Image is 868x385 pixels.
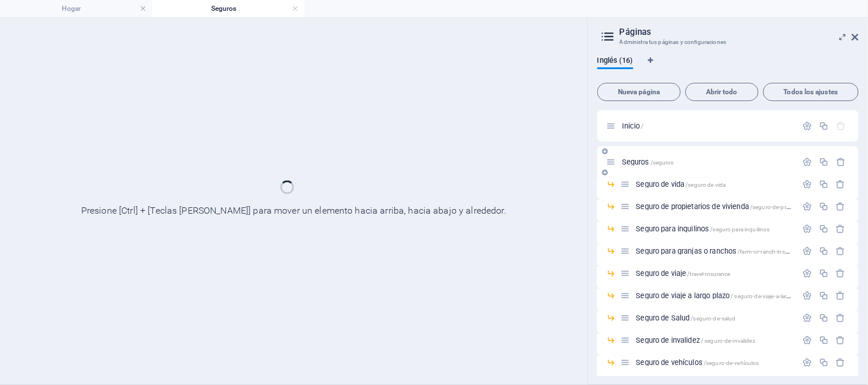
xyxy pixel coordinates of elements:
[819,246,829,256] div: Duplicado
[633,181,797,188] div: Seguro de vida/seguro de vida
[636,314,736,322] span: Haga clic para abrir la página
[803,335,812,345] div: Ajustes
[803,246,812,256] div: Ajustes
[704,360,760,366] font: /seguro-de-vehículos
[837,121,846,131] div: La página de inicio no se puede eliminar
[837,246,846,256] div: Eliminar
[636,291,730,300] font: Seguro de viaje a largo plazo
[819,268,829,278] div: Duplicado
[622,158,649,166] font: Seguros
[633,314,797,322] div: Seguro de Salud/seguro-de-salud
[620,27,652,37] font: Páginas
[701,338,756,344] font: / seguro-de-invalidez
[636,336,756,344] span: Haga clic para abrir la página
[837,313,846,323] div: Eliminar
[633,247,797,255] div: Seguro para granjas o ranchos/farm-or-ranch-insurance
[803,157,812,167] div: Ajustes
[618,88,660,96] font: Nueva página
[622,122,640,130] font: Inicio
[803,358,812,367] div: Ajustes
[619,122,797,130] div: Inicio/
[763,83,859,101] button: Todos los ajustes
[636,224,770,233] span: Haga clic para abrir la página
[636,247,737,255] font: Seguro para granjas o ranchos
[622,122,644,130] span: Haga clic para abrir la página
[597,83,681,101] button: Nueva página
[803,291,812,300] div: Ajustes
[711,226,770,232] font: /seguro para inquilinos
[619,158,797,166] div: Seguros/seguros
[837,157,846,167] div: Eliminar
[819,335,829,345] div: Duplicado
[633,292,797,299] div: Seguro de viaje a largo plazo/ seguro-de-viaje-a-largo-plazo
[803,179,812,189] div: Ajustes
[636,269,731,278] span: Haga clic para abrir la página
[633,270,797,277] div: Seguro de viaje/travel-insurance
[819,313,829,323] div: Duplicado
[837,224,846,234] div: Eliminar
[633,336,797,344] div: Seguro de invalidez/ seguro-de-invalidez
[651,159,674,166] font: /seguros
[211,5,236,13] font: Seguros
[819,224,829,234] div: Duplicado
[837,358,846,367] div: Eliminar
[819,291,829,300] div: Duplicado
[636,358,759,367] span: Haga clic para abrir la página
[819,358,829,367] div: Duplicado
[803,313,812,323] div: Ajustes
[685,83,759,101] button: Abrir todo
[803,121,812,131] div: Ajustes
[803,224,812,234] div: Ajustes
[636,314,690,322] font: Seguro de Salud
[837,202,846,211] div: Eliminar
[633,203,797,210] div: Seguro de propietarios de vivienda/seguro-de-propietarios-de-vivienda
[688,271,731,277] font: /travel-insurance
[636,202,750,211] font: Seguro de propietarios de vivienda
[706,88,738,96] font: Abrir todo
[837,291,846,300] div: Eliminar
[620,39,727,45] font: Administra tus páginas y configuraciones
[633,359,797,366] div: Seguro de vehículos/seguro-de-vehículos
[641,123,644,130] font: /
[691,315,736,322] font: /seguro-de-salud
[819,179,829,189] div: Duplicado
[686,182,726,188] font: /seguro de vida
[837,335,846,345] div: Eliminar
[636,224,710,233] font: Seguro para inquilinos
[784,88,838,96] font: Todos los ajustes
[819,202,829,211] div: Duplicado
[636,180,685,189] font: Seguro de vida
[636,358,703,367] font: Seguro de vehículos
[738,247,803,255] font: /farm-or-ranch-insurance
[803,268,812,278] div: Ajustes
[62,5,81,13] font: Hogar
[597,56,633,65] font: Inglés (16)
[751,202,843,211] font: /seguro-de-propietarios-de-vivienda
[731,291,810,300] font: / seguro-de-viaje-a-largo-plazo
[837,179,846,189] div: Eliminar
[636,269,687,278] font: Seguro de viaje
[803,202,812,211] div: Ajustes
[597,57,859,78] div: Pestañas de idioma
[633,225,797,232] div: Seguro para inquilinos/seguro para inquilinos
[819,121,829,131] div: Duplicado
[636,247,803,255] span: Haga clic para abrir la página
[636,336,700,344] font: Seguro de invalidez
[636,291,810,300] span: Haga clic para abrir la página
[819,157,829,167] div: Duplicado
[837,268,846,278] div: Eliminar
